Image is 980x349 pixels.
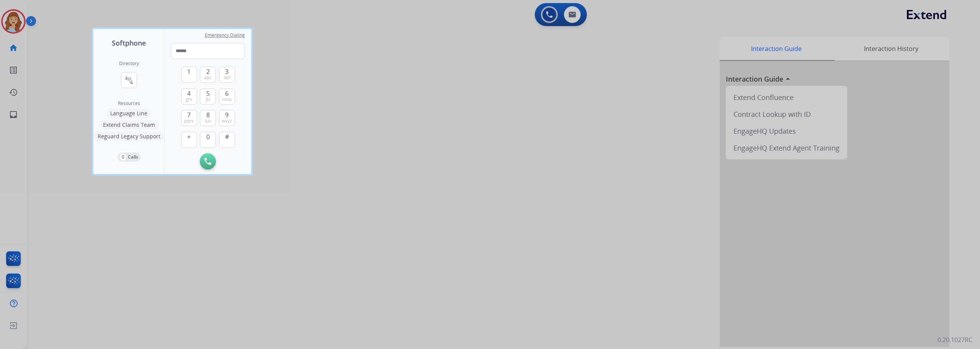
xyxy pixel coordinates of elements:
button: 0 [200,132,216,148]
span: 5 [206,89,210,98]
button: 2abc [200,67,216,83]
p: 0 [120,154,126,161]
span: 6 [225,89,229,98]
button: # [219,132,235,148]
span: jkl [206,97,210,103]
button: Language Line [106,109,151,118]
img: call-button [204,158,211,165]
span: 9 [225,110,229,120]
span: 1 [187,67,191,76]
p: Calls [128,154,138,161]
button: 5jkl [200,88,216,105]
button: 3def [219,67,235,83]
span: Softphone [112,38,146,48]
span: 0 [206,132,210,141]
span: 8 [206,110,210,120]
button: 7pqrs [181,110,197,126]
span: # [225,132,229,141]
span: tuv [205,118,211,124]
button: 8tuv [200,110,216,126]
span: pqrs [184,118,194,124]
span: Resources [118,100,140,107]
button: + [181,132,197,148]
span: wxyz [222,118,232,124]
span: def [224,75,230,81]
button: 0Calls [118,152,140,162]
button: 9wxyz [219,110,235,126]
span: Emergency Dialing [205,32,245,38]
button: 4ghi [181,88,197,105]
button: Reguard Legacy Support [94,132,164,141]
span: ghi [186,97,192,103]
h2: Directory [119,61,139,67]
button: 6mno [219,88,235,105]
span: 3 [225,67,229,76]
span: 4 [187,89,191,98]
span: abc [204,75,212,81]
span: 2 [206,67,210,76]
button: 1 [181,67,197,83]
span: 7 [187,110,191,120]
span: mno [222,97,232,103]
button: Extend Claims Team [99,120,159,129]
span: + [187,132,191,141]
p: 0.20.1027RC [938,335,972,344]
mat-icon: connect_without_contact [124,75,134,85]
